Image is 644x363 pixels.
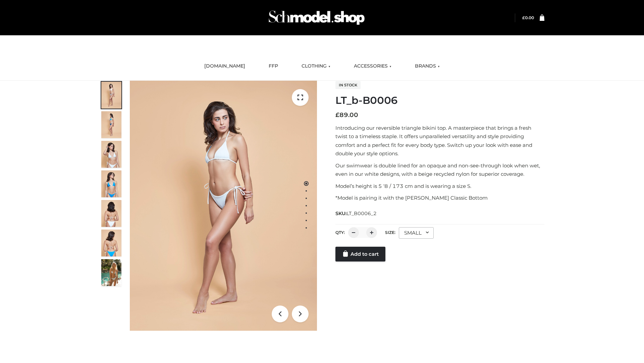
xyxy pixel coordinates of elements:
[522,15,525,20] span: £
[335,230,345,235] label: QTY:
[522,15,534,20] bdi: 0.00
[346,210,377,216] span: LT_B0006_2
[101,111,121,138] img: ArielClassicBikiniTop_CloudNine_AzureSky_OW114ECO_2-scaled.jpg
[335,94,544,107] h1: LT_b-B0006
[297,59,335,74] a: CLOTHING
[101,141,121,168] img: ArielClassicBikiniTop_CloudNine_AzureSky_OW114ECO_3-scaled.jpg
[335,194,544,202] p: *Model is pairing it with the [PERSON_NAME] Classic Bottom
[399,227,434,239] div: SMALL
[335,182,544,191] p: Model’s height is 5 ‘8 / 173 cm and is wearing a size S.
[101,82,121,109] img: ArielClassicBikiniTop_CloudNine_AzureSky_OW114ECO_1-scaled.jpg
[335,247,385,261] a: Add to cart
[335,81,361,89] span: In stock
[264,59,283,74] a: FFP
[335,209,377,217] span: SKU:
[335,111,358,119] bdi: 89.00
[199,59,250,74] a: [DOMAIN_NAME]
[522,15,534,20] a: £0.00
[130,81,317,331] img: LT_b-B0006
[101,200,121,227] img: ArielClassicBikiniTop_CloudNine_AzureSky_OW114ECO_7-scaled.jpg
[335,124,544,158] p: Introducing our reversible triangle bikini top. A masterpiece that brings a fresh twist to a time...
[385,230,395,235] label: Size:
[266,4,367,31] img: Schmodel Admin 964
[335,161,544,178] p: Our swimwear is double lined for an opaque and non-see-through look when wet, even in our white d...
[101,170,121,197] img: ArielClassicBikiniTop_CloudNine_AzureSky_OW114ECO_4-scaled.jpg
[101,230,121,256] img: ArielClassicBikiniTop_CloudNine_AzureSky_OW114ECO_8-scaled.jpg
[349,59,396,74] a: ACCESSORIES
[101,259,121,286] img: Arieltop_CloudNine_AzureSky2.jpg
[410,59,445,74] a: BRANDS
[335,111,339,119] span: £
